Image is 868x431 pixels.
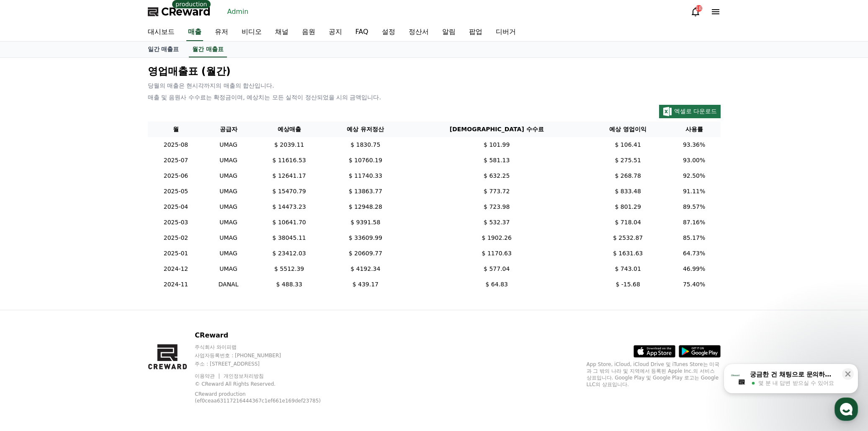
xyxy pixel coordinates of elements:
[588,215,668,230] td: $ 718.04
[405,261,588,277] td: $ 577.04
[252,199,325,215] td: $ 14473.23
[148,81,721,90] p: 당월의 매출은 현시각까지의 매출의 합산입니다.
[252,122,325,137] th: 예상매출
[186,23,203,41] a: 매출
[405,277,588,292] td: $ 64.83
[405,153,588,168] td: $ 581.13
[148,184,204,199] td: 2025-05
[405,215,588,230] td: $ 532.37
[668,277,721,292] td: 75.40%
[195,330,342,340] p: CReward
[161,5,211,18] span: CReward
[148,261,204,277] td: 2024-12
[148,168,204,184] td: 2025-06
[252,277,325,292] td: $ 488.33
[189,42,227,57] a: 월간 매출표
[208,23,235,41] a: 유저
[326,261,405,277] td: $ 4192.34
[462,23,489,41] a: 팝업
[695,5,702,12] div: 18
[668,184,721,199] td: 91.11%
[668,246,721,261] td: 64.73%
[252,230,325,246] td: $ 38045.11
[326,215,405,230] td: $ 9391.58
[252,137,325,153] td: $ 2039.11
[204,168,253,184] td: UMAG
[668,215,721,230] td: 87.16%
[295,23,322,41] a: 음원
[375,23,402,41] a: 설정
[252,215,325,230] td: $ 10641.70
[204,246,253,261] td: UMAG
[235,23,268,41] a: 비디오
[204,184,253,199] td: UMAG
[668,168,721,184] td: 92.50%
[588,137,668,153] td: $ 106.41
[587,361,721,388] p: App Store, iCloud, iCloud Drive 및 iTunes Store는 미국과 그 밖의 나라 및 지역에서 등록된 Apple Inc.의 서비스 상표입니다. Goo...
[326,277,405,292] td: $ 439.17
[588,261,668,277] td: $ 743.01
[148,153,204,168] td: 2025-07
[588,122,668,137] th: 예상 영업이익
[588,184,668,199] td: $ 833.48
[148,122,204,137] th: 월
[204,261,253,277] td: UMAG
[204,153,253,168] td: UMAG
[405,184,588,199] td: $ 773.72
[141,42,186,57] a: 일간 매출표
[224,5,252,18] a: Admin
[252,153,325,168] td: $ 11616.53
[326,122,405,137] th: 예상 유저정산
[195,391,329,404] p: CReward production (ef0ceaa63117216444367c1ef661e169def23785)
[148,277,204,292] td: 2024-11
[668,199,721,215] td: 89.57%
[141,23,181,41] a: 대시보드
[588,168,668,184] td: $ 268.78
[148,137,204,153] td: 2025-08
[588,277,668,292] td: $ -15.68
[148,199,204,215] td: 2025-04
[405,168,588,184] td: $ 632.25
[690,7,701,17] a: 18
[326,184,405,199] td: $ 13863.77
[252,168,325,184] td: $ 12641.17
[668,137,721,153] td: 93.36%
[195,361,342,367] p: 주소 : [STREET_ADDRESS]
[195,352,342,359] p: 사업자등록번호 : [PHONE_NUMBER]
[326,137,405,153] td: $ 1830.75
[148,215,204,230] td: 2025-03
[326,199,405,215] td: $ 12948.28
[195,344,342,351] p: 주식회사 와이피랩
[405,137,588,153] td: $ 101.99
[326,153,405,168] td: $ 10760.19
[405,122,588,137] th: [DEMOGRAPHIC_DATA] 수수료
[204,230,253,246] td: UMAG
[322,23,349,41] a: 공지
[326,230,405,246] td: $ 33609.99
[148,93,721,101] p: 매출 및 음원사 수수료는 확정금이며, 예상치는 모든 실적이 정산되었을 시의 금액입니다.
[148,5,211,18] a: CReward
[489,23,523,41] a: 디버거
[349,23,375,41] a: FAQ
[252,184,325,199] td: $ 15470.79
[148,246,204,261] td: 2025-01
[668,122,721,137] th: 사용률
[668,261,721,277] td: 46.99%
[252,246,325,261] td: $ 23412.03
[326,168,405,184] td: $ 11740.33
[668,230,721,246] td: 85.17%
[252,261,325,277] td: $ 5512.39
[224,373,264,379] a: 개인정보처리방침
[195,373,221,379] a: 이용약관
[402,23,435,41] a: 정산서
[588,153,668,168] td: $ 275.51
[204,215,253,230] td: UMAG
[588,246,668,261] td: $ 1631.63
[326,246,405,261] td: $ 20609.77
[148,65,721,78] p: 영업매출표 (월간)
[405,246,588,261] td: $ 1170.63
[668,153,721,168] td: 93.00%
[204,199,253,215] td: UMAG
[195,381,342,387] p: © CReward All Rights Reserved.
[405,230,588,246] td: $ 1902.26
